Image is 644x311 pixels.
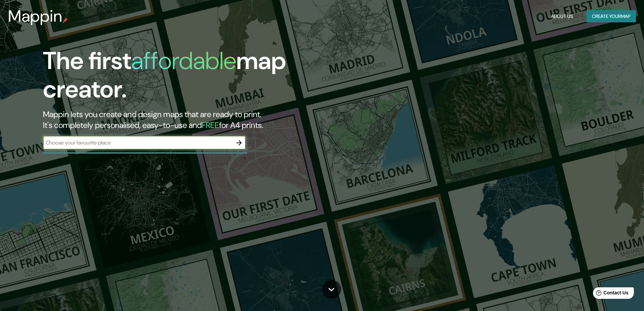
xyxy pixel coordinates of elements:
h2: Mappin lets you create and design maps that are ready to print. It's completely personalised, eas... [43,109,365,131]
input: Choose your favourite place [43,139,232,147]
button: About Us [548,10,576,23]
h1: affordable [131,45,236,76]
button: Create yourmap [587,10,636,23]
h3: Mappin [8,7,63,26]
img: mappin-pin [63,18,68,23]
h1: The first map creator. [43,47,365,109]
h5: FREE [202,120,219,130]
iframe: Help widget launcher [584,285,637,304]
